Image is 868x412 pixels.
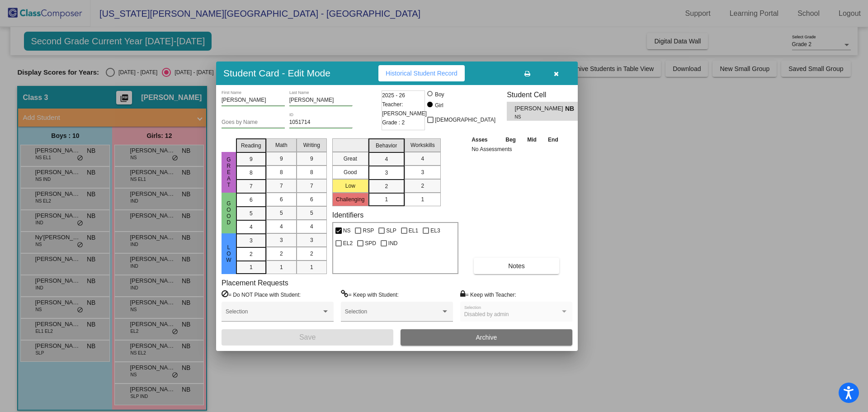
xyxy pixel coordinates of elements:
[225,156,233,188] span: Great
[225,200,233,226] span: Good
[222,290,301,299] label: = Do NOT Place with Student:
[222,119,285,126] input: goes by name
[222,329,393,346] button: Save
[225,244,233,263] span: Low
[222,279,288,287] label: Placement Requests
[223,67,330,79] h3: Student Card - Edit Mode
